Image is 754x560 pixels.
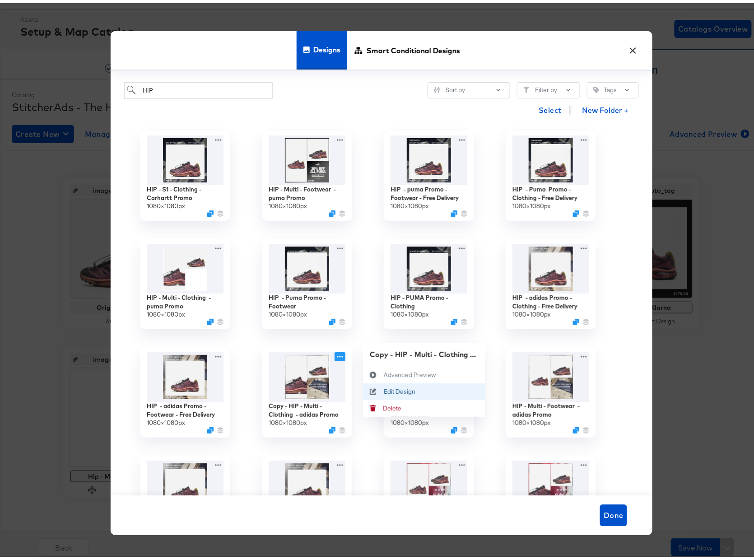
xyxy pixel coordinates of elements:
[147,457,223,507] img: rkRctLAUkXIwlmf16IfNAQ.jpg
[517,79,580,95] button: FilterFilter by
[512,415,551,424] div: 1080 × 1080 px
[506,344,596,434] div: HIP - Multi - Footwear - adidas Promo1080×1080pxDuplicate
[391,290,467,307] div: HIP - PUMA Promo - Clothing
[329,207,335,214] svg: Duplicate
[269,457,345,507] img: rsgPtOx1GtVY3WsdpMwIcA.jpg
[147,132,223,182] img: x91.jpg
[391,457,467,507] img: KgGBFK678B2g80uphKEV4w.jpg
[370,346,478,357] div: Copy - HIP - Multi - Clothing - adidas Promo
[384,384,415,393] div: Edit Design
[512,199,551,207] div: 1080 × 1080 px
[625,37,641,53] button: ×
[512,457,589,507] img: 1iYdOBk0W4cwyJFRJc4cZA.jpg
[147,290,223,307] div: HIP - Multi - Clothing - puma Promo
[140,236,230,326] div: HIP - Multi - Clothing - puma Promo1080×1080pxDuplicate
[384,127,474,218] div: HIP - puma Promo - Footwear - Free Delivery1080×1080pxDuplicate
[124,79,273,96] input: Search for a design
[573,207,579,214] svg: Duplicate
[207,207,214,214] svg: Duplicate
[539,101,562,113] span: Select
[383,401,401,410] div: Delete
[512,349,589,399] img: iFw-JrhQMwqGivPVrRAtVQ.jpg
[147,307,185,316] div: 1080 × 1080 px
[512,132,589,182] img: IGxlATAqyVh2O6wXP1kWxg.jpg
[573,316,579,322] svg: Duplicate
[384,368,436,376] div: Advanced Preview
[262,127,352,218] div: HIP - Multi - Footwear - puma Promo1080×1080pxDuplicate
[451,424,457,430] svg: Duplicate
[391,307,429,316] div: 1080 × 1080 px
[512,399,589,415] div: HIP - Multi - Footwear - adidas Promo
[147,399,223,415] div: HIP - adidas Promo - Footwear - Free Delivery
[269,349,345,399] img: x91.jpg
[575,99,637,117] button: New Folder +
[506,127,596,218] div: HIP - Puma Promo - Clothing - Free Delivery1080×1080pxDuplicate
[573,424,579,430] svg: Duplicate
[506,236,596,326] div: HIP - adidas Promo - Clothing - Free Delivery1080×1080pxDuplicate
[207,316,214,322] svg: Duplicate
[140,344,230,434] div: HIP - adidas Promo - Footwear - Free Delivery1080×1080pxDuplicate
[269,199,307,207] div: 1080 × 1080 px
[593,84,600,90] svg: Tag
[329,316,335,322] svg: Duplicate
[262,344,352,434] div: Copy - HIP - Multi - Clothing - adidas Promo1080×1080pxDuplicate
[140,127,230,218] div: HIP - S1 - Clothing - Carhartt Promo1080×1080pxDuplicate
[512,182,589,199] div: HIP - Puma Promo - Clothing - Free Delivery
[604,506,624,518] span: Done
[512,307,551,316] div: 1080 × 1080 px
[269,241,345,290] img: XnJEx-JGq1ftmn9OVKK1gQ.jpg
[587,79,639,95] button: TagTags
[313,27,340,66] span: Designs
[523,84,530,90] svg: Filter
[147,415,185,424] div: 1080 × 1080 px
[329,424,335,430] svg: Duplicate
[147,182,223,199] div: HIP - S1 - Clothing - Carhartt Promo
[512,290,589,307] div: HIP - adidas Promo - Clothing - Free Delivery
[428,79,510,95] button: SlidersSort by
[269,307,307,316] div: 1080 × 1080 px
[600,501,627,523] button: Done
[391,199,429,207] div: 1080 × 1080 px
[384,236,474,326] div: HIP - PUMA Promo - Clothing1080×1080pxDuplicate
[363,397,485,414] button: Delete
[367,28,460,67] span: Smart Conditional Designs
[434,84,440,90] svg: Sliders
[451,207,457,214] svg: Duplicate
[147,199,185,207] div: 1080 × 1080 px
[269,290,345,307] div: HIP - Puma Promo - Footwear
[451,316,457,322] svg: Duplicate
[512,241,589,290] img: zn5Y-INdD8Z8W52Rt3DkRw.jpg
[262,236,352,326] div: HIP - Puma Promo - Footwear1080×1080pxDuplicate
[269,132,345,182] img: Cj1LOzakOva4Ck95MT4Grg.jpg
[391,241,467,290] img: Tz0HkbtCXPqNW6UFQF9TfQ.jpg
[269,399,345,415] div: Copy - HIP - Multi - Clothing - adidas Promo
[535,98,565,116] button: Select
[363,402,383,409] svg: Delete
[269,182,345,199] div: HIP - Multi - Footwear - puma Promo
[207,424,214,430] svg: Duplicate
[391,132,467,182] img: qk9Z_ApPni_6zeMt1Xp5Yg.jpg
[391,415,429,424] div: 1080 × 1080 px
[147,241,223,290] img: 8OSRb97ZWpGgy5cWyZajIg.jpg
[391,182,467,199] div: HIP - puma Promo - Footwear - Free Delivery
[269,415,307,424] div: 1080 × 1080 px
[147,349,223,399] img: Wm-N9fXUUXviTiCAl_4Ubw.jpg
